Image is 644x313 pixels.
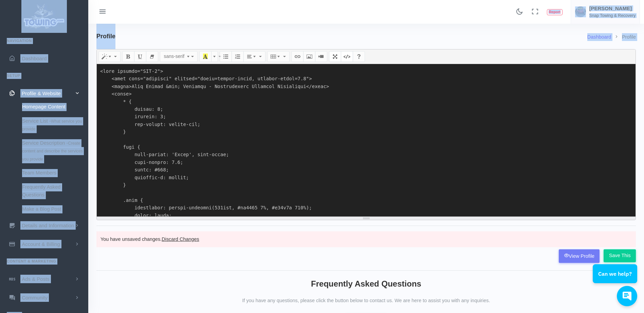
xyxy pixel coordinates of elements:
[17,180,88,202] a: Frequently Asked Questions
[17,100,88,114] a: Homepage Content
[22,141,83,162] small: Create content and describe the services you provide
[611,33,636,41] li: Profile
[220,51,232,62] button: Unordered list (CTRL+SHIFT+NUM7)
[341,51,353,62] button: Code View
[587,34,611,40] a: Dashboard
[267,51,289,62] button: Table
[588,246,644,313] iframe: Conversations
[547,9,562,15] button: Report
[211,51,218,62] button: More Color
[199,51,211,62] button: Recent Color
[98,51,121,62] button: Style
[22,241,60,247] span: Account & Billing
[22,90,61,96] span: Profile & Website
[22,56,47,61] span: Dashboard
[589,6,636,11] h5: [PERSON_NAME]
[353,51,365,62] button: Help
[160,51,197,62] button: Font Family
[315,51,327,62] button: Video
[329,51,341,62] button: Full Screen
[122,51,134,62] button: Bold (CTRL+B)
[162,236,199,242] span: Discard Changes
[96,24,587,49] h4: Profile
[97,217,636,220] div: resize
[303,51,315,62] button: Picture
[22,223,74,228] span: Details and Information
[589,14,636,18] h6: Snap Towing & Recovery
[164,54,184,59] span: sans-serif
[22,119,82,132] small: What service you provide
[17,166,88,180] a: Team Members
[96,279,636,288] h3: Frequently Asked Questions
[243,51,265,62] button: Paragraph
[22,295,48,300] span: Community
[96,297,636,305] p: If you have any questions, please click the button below to contact us. We are here to assist you...
[291,51,303,62] button: Link (CTRL+K)
[559,249,600,263] a: View Profile
[96,231,636,247] div: You have unsaved changes.
[17,202,88,216] a: Make a Blog Post
[146,51,158,62] button: Remove Font Style (CTRL+\)
[17,136,88,166] a: Service Description -Create content and describe the services you provide
[21,2,67,31] img: logo
[17,114,88,136] a: Service List -What service you provide
[232,51,244,62] button: Ordered list (CTRL+SHIFT+NUM8)
[575,6,586,17] img: user-image
[22,276,50,282] span: Ads & Posts
[134,51,146,62] button: Underline (CTRL+U)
